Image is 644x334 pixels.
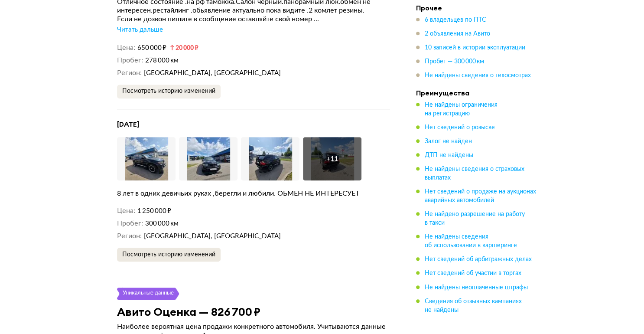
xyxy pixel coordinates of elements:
span: Посмотреть историю изменений [122,88,215,94]
dt: Цена [117,43,135,52]
h4: [DATE] [117,120,390,129]
h4: Прочее [416,3,537,12]
button: Посмотреть историю изменений [117,85,221,98]
span: Нет сведений о продаже на аукционах аварийных автомобилей [425,189,536,203]
span: 650 000 ₽ [137,45,166,51]
div: 8 лет в одних девичьих руках ,берегли и любили. ОБМЕН НЕ ИНТЕРЕСУЕТ [117,189,390,198]
span: 2 объявления на Авито [425,31,490,37]
div: Читать дальше [117,26,163,34]
span: 278 000 км [145,57,179,64]
span: Не найдены сведения о техосмотрах [425,72,531,79]
span: ДТП не найдены [425,152,473,158]
span: Залог не найден [425,138,472,144]
dt: Цена [117,206,135,216]
span: Сведения об отзывных кампаниях не найдены [425,298,522,313]
h3: Авито Оценка — 826 700 ₽ [117,305,260,318]
span: 1 250 000 ₽ [137,208,171,214]
span: Не найдены сведения о страховых выплатах [425,166,524,181]
dt: Регион [117,232,142,241]
span: Нет сведений об участии в торгах [425,270,521,276]
div: Если не дозвон пишите в сообщение оставляйте свой номер ... [117,15,390,23]
span: Нет сведений об арбитражных делах [425,256,532,262]
img: Car Photo [179,137,237,180]
dt: Пробег [117,219,143,228]
span: [GEOGRAPHIC_DATA], [GEOGRAPHIC_DATA] [144,70,281,76]
span: Посмотреть историю изменений [122,252,215,258]
span: Не найдены сведения об использовании в каршеринге [425,234,517,249]
span: Не найдены неоплаченные штрафы [425,284,528,290]
span: 300 000 км [145,220,179,227]
span: Пробег — 300 000 км [425,59,484,65]
span: Нет сведений о розыске [425,124,495,131]
span: Не найдены ограничения на регистрацию [425,102,498,117]
div: + 11 [326,154,338,163]
dt: Пробег [117,56,143,65]
button: Посмотреть историю изменений [117,248,221,262]
img: Car Photo [241,137,299,180]
span: 10 записей в истории эксплуатации [425,45,525,51]
span: 6 владельцев по ПТС [425,17,486,23]
span: [GEOGRAPHIC_DATA], [GEOGRAPHIC_DATA] [144,233,281,239]
div: Уникальные данные [122,288,174,300]
h4: Преимущества [416,88,537,97]
img: Car Photo [117,137,176,180]
small: 20 000 ₽ [170,45,198,51]
span: Не найдено разрешение на работу в такси [425,211,525,226]
dt: Регион [117,69,142,78]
